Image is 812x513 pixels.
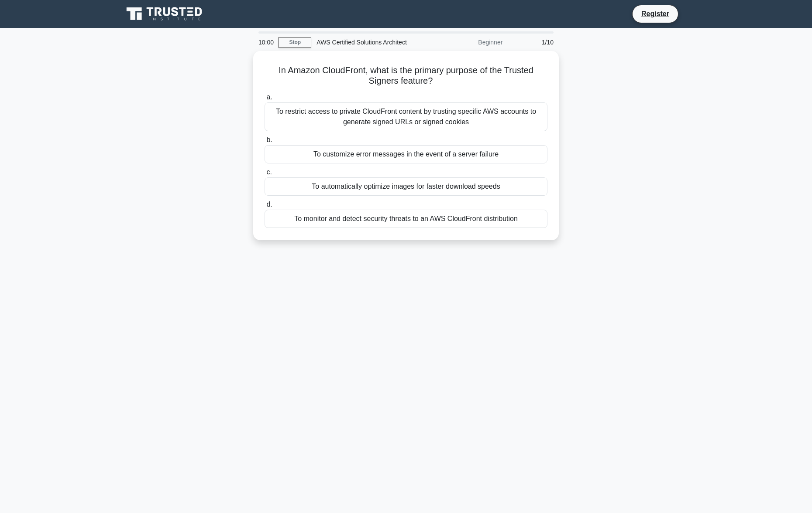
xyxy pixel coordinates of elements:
[253,34,279,51] div: 10:00
[265,177,547,196] div: To automatically optimize images for faster download speeds
[264,65,548,87] h5: In Amazon CloudFront, what is the primary purpose of the Trusted Signers feature?
[265,145,547,163] div: To customize error messages in the event of a server failure
[311,34,431,51] div: AWS Certified Solutions Architect
[265,210,547,228] div: To monitor and detect security threats to an AWS CloudFront distribution
[431,34,508,51] div: Beginner
[266,136,272,143] span: b.
[265,102,547,131] div: To restrict access to private CloudFront content by trusting specific AWS accounts to generate si...
[508,34,559,51] div: 1/10
[266,93,272,101] span: a.
[279,37,311,48] a: Stop
[636,8,674,19] a: Register
[266,200,272,208] span: d.
[266,168,272,176] span: c.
